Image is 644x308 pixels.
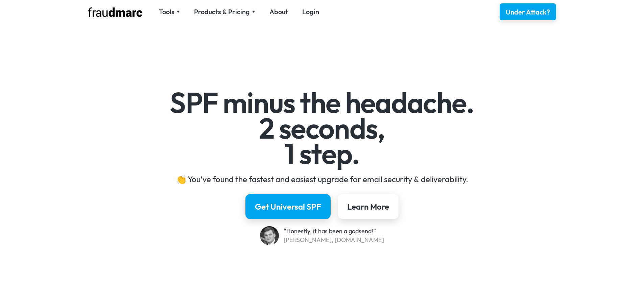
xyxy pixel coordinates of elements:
[126,90,518,167] h1: SPF minus the headache. 2 seconds, 1 step.
[269,7,288,17] a: About
[506,7,550,17] div: Under Attack?
[159,7,174,17] div: Tools
[255,201,321,212] div: Get Universal SPF
[347,201,389,212] div: Learn More
[126,174,518,185] div: 👏 You've found the fastest and easiest upgrade for email security & deliverability.
[500,3,556,20] a: Under Attack?
[302,7,319,17] a: Login
[159,7,180,17] div: Tools
[284,227,384,236] div: “Honestly, it has been a godsend!”
[284,236,384,244] div: [PERSON_NAME], [DOMAIN_NAME]
[194,7,255,17] div: Products & Pricing
[338,194,399,219] a: Learn More
[245,194,331,219] a: Get Universal SPF
[194,7,250,17] div: Products & Pricing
